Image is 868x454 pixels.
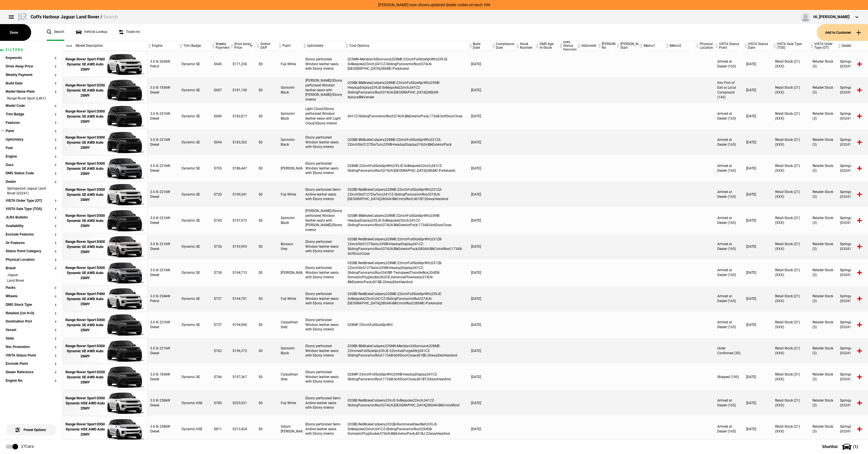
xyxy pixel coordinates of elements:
[211,103,230,129] div: $689
[6,241,57,245] button: Or Features
[256,260,278,285] div: $0
[6,370,57,374] button: Dealer Reference
[6,273,57,278] li: Jaguar
[468,156,491,181] div: [DATE]
[303,130,345,155] div: Ebony perforated Windsor leather seats with Ebony interior
[256,103,278,129] div: $0
[714,156,743,181] div: Arrived at Dealer (165)
[65,260,105,286] a: Range Rover Sport D300 Dynamic SE AWD Auto 25MY
[303,260,345,285] div: Ebony perforated Windsor leather seats with Ebony interior
[256,234,278,259] div: $0
[6,82,57,86] button: Build Date
[616,41,639,51] div: [PERSON_NAME] Start
[6,294,57,303] section: Wheels
[468,234,491,259] div: [DATE]
[256,41,278,51] div: Online DAP
[65,291,105,307] div: Range Rover Sport P400 Dynamic SE AWD Auto 25MY
[6,180,57,199] section: DealerSpringwood Jaguar Land Rover (03241)
[230,182,256,207] div: $190,341
[772,77,810,103] div: Retail Stock (21) (XXX)
[211,77,230,103] div: $687
[278,286,303,311] div: Fuji White
[810,41,837,51] div: VISTA Order Type (OT)
[6,146,57,150] button: Fuel
[6,171,57,180] section: DMS Status Code
[6,320,57,324] button: Destination Port
[65,161,105,177] div: Range Rover Sport D300 Dynamic SE AWD Auto 25MY
[230,41,256,51] div: Drive Away Price
[47,24,64,41] a: Search
[6,138,57,142] button: Upholstery
[6,278,57,284] li: Land Rover
[491,41,515,51] div: Compliance Date
[230,156,256,181] div: $186,447
[6,266,57,270] button: Brand
[147,286,179,311] div: 3.0 I6 294kW Petrol
[743,182,772,207] div: [DATE]
[179,234,211,259] div: Dynamic SE
[230,234,256,259] div: $193,993
[6,113,57,121] section: Trim Badge
[772,260,810,285] div: Retail Stock (21) (XXX)
[714,51,743,77] div: Arrived at Dealer (165)
[772,51,810,77] div: Retail Stock (21) (XXX)
[256,130,278,155] div: $0
[772,130,810,155] div: Retail Stock (21) (XXX)
[6,56,57,65] section: Keywords
[6,379,57,387] section: Engine No
[147,77,179,103] div: 3.0 I6 183kW Diesel
[695,41,714,51] div: Physical Location
[6,121,57,130] section: Features
[813,14,850,20] div: Hi, [PERSON_NAME]
[810,260,837,285] div: Retailer Stock (3)
[65,83,105,98] div: Range Rover Sport D250 Dynamic SE AWD Auto 25MY
[772,156,810,181] div: Retail Stock (21) (XXX)
[147,103,179,129] div: 3.0 I6 221kW Diesel
[179,156,211,181] div: Dynamic SE
[6,345,57,349] button: Nsc Promotion
[6,249,57,258] section: Status Point Category
[468,51,491,77] div: [DATE]
[6,266,57,286] section: BrandJaguarLand Rover
[6,73,57,82] section: Weekly Payment
[714,208,743,233] div: Arrived at Dealer (165)
[6,129,57,138] section: Paint
[65,130,105,155] a: Range Rover Sport D300 Dynamic SE AWD Auto 25MY
[105,130,144,155] img: 18094293_thumb.jpeg
[345,260,468,285] div: 020BE-RedBrakeCalipers,028ME-22inchFullSizeSprWhl,031ZB-22inchSty5127Satin,039IB-HeadupDisplay,04...
[468,286,491,311] div: [DATE]
[6,73,57,77] button: Weekly Payment
[211,286,230,311] div: $737
[147,312,179,338] div: 3.0 I6 221kW Diesel
[278,156,303,181] div: [PERSON_NAME]
[6,286,57,294] section: Packs
[76,24,107,41] a: Vehicle Lookup
[772,234,810,259] div: Retail Stock (21) (XXX)
[6,354,57,358] button: VISTA Status Point
[65,364,105,390] a: Range Rover Sport D250 Dynamic SE AWD Auto 25MY
[810,234,837,259] div: Retailer Stock (3)
[714,77,743,103] div: Into Port of Exit or Local Compound (145)
[65,317,105,333] div: Range Rover Sport D300 Dynamic SE AWD Auto 25MY
[6,216,57,220] button: JLRA Bulletin
[345,130,468,155] div: 020BK-BlkBrakeCalipers,028ME-22inchFullSizeSprWhl,031ZA-22inchSty5127DiaTurn,039IB-HeadupDisplay,...
[6,233,57,237] button: Exclude Features
[6,337,57,341] button: State
[230,260,256,285] div: $194,715
[6,146,57,155] section: Fuel
[105,364,144,390] img: 18321555_thumb.jpeg
[772,182,810,207] div: Retail Stock (21) (XXX)
[303,286,345,311] div: Ebony perforated Windsor leather seats with Ebony interior
[559,41,576,51] div: DMS Status Description
[17,12,28,21] img: landrover.png
[743,208,772,233] div: [DATE]
[65,109,105,124] div: Range Rover Sport D300 Dynamic SE AWD Auto 25MY
[6,241,57,250] section: Or Features
[211,208,230,233] div: $745
[6,233,57,241] section: Exclude Features
[822,445,838,449] span: Shortlist
[6,48,57,52] h1: Filters
[714,103,743,129] div: Arrived at Dealer (165)
[6,207,57,216] section: VISTA Sale Type (TOS)
[6,328,57,332] button: Vessel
